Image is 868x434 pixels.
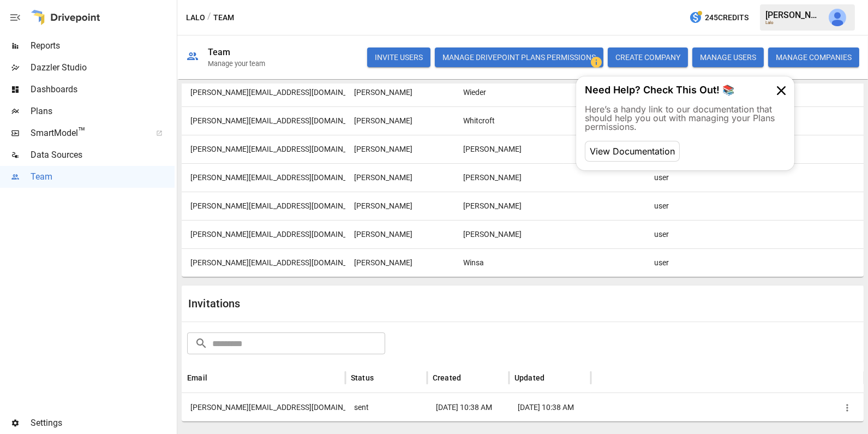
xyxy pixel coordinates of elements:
button: Sort [546,370,561,385]
div: / [207,11,211,25]
div: jay@meetlalo.com [182,135,345,163]
div: Team [208,47,231,57]
button: Manage Drivepoint Plans Permissions [435,47,603,67]
div: Michael [345,78,454,106]
button: 245Credits [685,8,753,28]
div: Updated [514,373,544,382]
span: Dashboards [31,83,175,96]
div: william@crewfinance.com [182,248,345,277]
div: user [645,192,727,220]
div: Palecek [454,163,564,192]
button: MANAGE USERS [692,47,764,67]
button: CREATE COMPANY [608,47,688,67]
div: user [645,248,727,277]
div: Manage your team [208,60,265,68]
div: 11/25/24 10:38 AM [509,393,591,421]
div: user [645,220,727,248]
div: Email [187,373,207,382]
div: Julia [345,163,454,192]
div: Jay [345,135,454,163]
span: Data Sources [31,148,175,162]
span: Team [31,170,175,183]
button: Sort [375,370,390,385]
div: sent [345,393,427,421]
div: david@crewfinance.com [182,106,345,135]
span: Reports [31,39,175,52]
span: 245 Credits [705,11,749,25]
button: Sort [208,370,224,385]
button: Sort [462,370,477,385]
div: [PERSON_NAME] [765,10,822,20]
span: Dazzler Studio [31,61,175,74]
button: Lalo [186,11,205,25]
div: marie@crewfinance.com [182,220,345,248]
span: Settings [31,417,175,430]
div: Created [433,373,461,382]
div: William [345,248,454,277]
div: Lee [454,192,564,220]
img: Julie Wilton [829,9,846,26]
div: Charlet [454,220,564,248]
div: 11/25/24 10:38 AM [427,393,509,421]
div: julia@meetlalo.com [182,163,345,192]
div: Status [351,373,374,382]
button: MANAGE COMPANIES [768,47,859,67]
div: user [645,163,727,192]
span: SmartModel [31,127,144,140]
button: INVITE USERS [367,47,430,67]
div: Whitcroft [454,106,564,135]
button: Julie Wilton [822,2,853,33]
div: Lalo [765,20,822,25]
div: David [345,106,454,135]
div: Wieder [454,78,564,106]
span: Plans [31,105,175,118]
div: Winsa [454,248,564,277]
div: david@thefinancecrew.com [182,393,345,421]
div: Marie [345,220,454,248]
div: Diana [345,192,454,220]
div: Russell [454,135,564,163]
span: ™ [78,125,86,139]
div: michael@meetlalo.com [182,78,345,106]
div: diana@meetlalo.com [182,192,345,220]
div: Invitations [188,297,523,310]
